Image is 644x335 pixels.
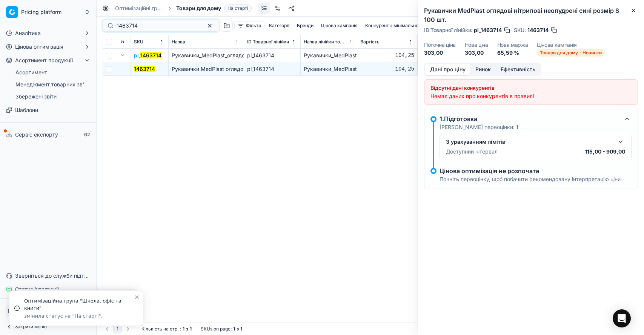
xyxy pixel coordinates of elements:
[134,52,161,59] button: pl_1463714
[103,324,132,333] nav: pagination
[247,52,297,59] div: pl_1463714
[360,52,414,59] div: 104,25
[21,9,81,15] span: Pricing platform
[465,49,488,57] dd: 303,00
[3,104,93,116] a: Шаблони
[3,283,93,295] button: Статус інтеграції
[113,324,122,333] button: 1
[24,297,134,312] div: Оптимізаційна група "Школа, офіс та книги"
[3,321,93,332] button: Закрити меню
[115,5,163,12] a: Оптимізаційні групи
[430,84,632,92] div: Відсутні дані конкурентів
[247,39,289,45] span: ID Товарної лінійки
[103,324,112,333] button: Go to previous page
[140,52,161,58] mark: 1463714
[247,65,297,73] div: pl_1463714
[424,42,456,48] dt: Поточна ціна
[12,67,84,78] a: Асортимент
[118,37,127,46] button: Expand all
[3,302,93,320] button: КMКористувач MAUDAU[EMAIL_ADDRESS][DOMAIN_NAME]
[141,326,178,332] span: Кількість на стр.
[134,66,155,72] mark: 1463714
[134,39,143,45] span: SKU
[3,27,93,39] button: Аналітика
[470,64,496,75] button: Ринок
[3,129,93,141] button: Сервіс експорту
[15,57,73,64] span: Асортимент продукції
[237,326,239,332] strong: з
[537,42,605,48] dt: Цінова кампанія
[440,175,621,183] p: Почніть переоцінку, щоб побачити рекомендовану інтерпретацію ціни
[117,22,199,29] input: Пошук по SKU або назві
[15,131,58,138] span: Сервіс експорту
[425,64,470,75] button: Дані про ціну
[6,305,18,317] span: КM
[12,91,84,102] a: Збережені звіти
[24,313,134,320] div: змінила статус на "На старті".
[141,326,192,332] div: :
[362,21,463,30] button: Конкурент з мінімальною ринковою ціною
[12,79,84,90] a: Менеджмент товарних зв'язків
[176,5,252,12] span: Товари для домуНа старті
[15,324,47,330] span: Закрити меню
[15,272,90,280] span: Зверніться до служби підтримки
[15,286,59,293] span: Статус інтеграції
[360,39,380,45] span: Вартість
[118,51,127,60] button: Expand
[233,326,235,332] strong: 1
[527,26,549,34] span: 1463714
[514,28,526,33] span: SKU :
[440,114,619,123] div: 1.Підготовка
[176,5,221,12] span: Товари для дому
[304,39,346,45] span: Назва лінійки товарів
[304,65,354,73] div: Рукавички_МedРlast_оглядові_нітрилові_неопудрені_сині_розмір_S_100_шт.
[183,326,184,332] strong: 1
[123,324,132,333] button: Go to next page
[446,148,498,155] p: Доступний інтервал
[134,65,155,73] button: 1463714
[234,21,264,30] button: Фільтр
[465,42,488,48] dt: Нова ціна
[132,293,141,302] button: Close toast
[15,43,63,51] span: Цінова оптимізація
[613,309,631,327] div: Open Intercom Messenger
[172,39,185,45] span: Назва
[115,5,252,12] nav: breadcrumb
[3,270,93,282] button: Зверніться до служби підтримки
[430,92,632,100] div: Немає даних про конкурентів в правилі
[304,52,354,59] div: Рукавички_МedРlast_оглядові_нітрилові_неопудрені_сині_розмір_S_100_шт.
[497,42,528,48] dt: Нова маржа
[496,64,540,75] button: Ефективність
[497,49,528,57] dd: 65,59 %
[585,148,625,155] p: 115,00 - 909,00
[440,123,518,131] p: [PERSON_NAME] переоцінки:
[240,326,242,332] strong: 1
[15,106,38,114] span: Шаблони
[134,52,161,59] span: pl_
[474,26,502,34] span: pl_1463714
[15,29,41,37] span: Аналітика
[3,54,93,66] button: Асортимент продукції
[294,21,317,30] button: Бренди
[201,326,232,332] span: SKUs on page :
[424,28,472,33] span: ID Товарної лінійки :
[424,6,638,24] h2: Рукавички МedРlast оглядові нітрилові неопудрені сині розмір S 100 шт.
[266,21,292,30] button: Категорії
[3,41,93,53] button: Цінова оптимізація
[172,66,359,72] span: Рукавички МedРlast оглядові нітрилові неопудрені сині розмір S 100 шт.
[440,168,621,174] p: Цінова оптимізація не розпочата
[318,21,361,30] button: Цінова кампанія
[186,326,188,332] strong: з
[537,49,605,57] span: Товари для дому - Новинки
[446,138,613,146] div: З урахуванням лімітів
[3,3,93,21] button: Pricing platform
[224,5,252,12] span: На старті
[424,49,456,57] dd: 303,00
[172,52,364,58] span: Рукавички_МedРlast_оглядові_нітрилові_неопудрені_сині_розмір_S_100_шт.
[516,124,518,130] strong: 1
[190,326,192,332] strong: 1
[360,65,414,73] div: 104,25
